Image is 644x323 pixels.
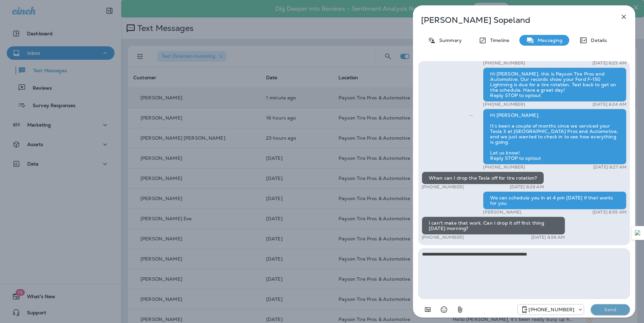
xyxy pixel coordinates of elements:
p: [DATE] 8:56 AM [531,235,565,240]
p: [PERSON_NAME] Sopeland [421,15,605,25]
p: [PHONE_NUMBER] [422,235,464,240]
p: [PHONE_NUMBER] [528,307,574,312]
div: Hi [PERSON_NAME], It’s been a couple of months since we serviced your Tesla 3 at [GEOGRAPHIC_DATA... [483,109,626,165]
div: +1 (928) 260-4498 [518,306,584,314]
button: Send [591,304,630,315]
p: Messaging [534,38,562,43]
p: [DATE] 8:24 AM [592,102,626,107]
p: [DATE] 8:27 AM [593,165,626,170]
p: Summary [436,38,462,43]
p: [DATE] 8:28 AM [510,184,544,190]
div: Hi [PERSON_NAME], this is Payson Tire Pros and Automotive. Our records show your Ford F-150 Light... [483,67,626,102]
p: [PHONE_NUMBER] [483,165,525,170]
p: [PHONE_NUMBER] [483,102,525,107]
button: Select an emoji [437,303,451,316]
p: Details [587,38,607,43]
p: Timeline [487,38,509,43]
p: [PERSON_NAME] [483,210,521,215]
div: We can schedule you in at 4 pm [DATE] if that works for you. [483,191,626,210]
div: When can I drop the Tesla off for tire rotation? [422,172,544,184]
span: Sent [470,112,473,118]
p: [PHONE_NUMBER] [422,184,464,190]
p: Send [596,307,624,313]
p: [DATE] 8:23 AM [592,60,626,66]
div: I can't make that work. Can I drop it off first thing [DATE] morning? [422,217,565,235]
p: [DATE] 8:55 AM [592,210,626,215]
img: Detect Auto [635,230,641,236]
p: [PHONE_NUMBER] [483,60,525,66]
button: Add in a premade template [421,303,434,316]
